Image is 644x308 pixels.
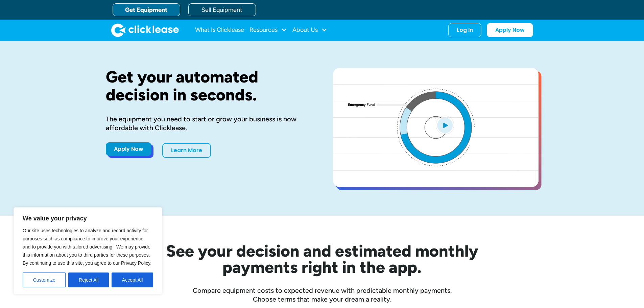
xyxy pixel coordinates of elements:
[487,23,533,37] a: Apply Now
[23,214,153,222] p: We value your privacy
[106,142,151,156] a: Apply Now
[106,115,311,132] div: The equipment you need to start or grow your business is now affordable with Clicklease.
[111,23,179,37] img: Clicklease logo
[333,68,539,187] a: open lightbox
[457,27,473,33] div: Log In
[106,68,311,104] h1: Get your automated decision in seconds.
[23,273,66,287] button: Customize
[249,23,287,37] div: Resources
[68,273,109,287] button: Reject All
[112,273,153,287] button: Accept All
[162,143,211,158] a: Learn More
[133,243,511,275] h2: See your decision and estimated monthly payments right in the app.
[111,23,179,37] a: home
[292,23,327,37] div: About Us
[188,3,256,16] a: Sell Equipment
[436,116,454,135] img: Blue play button logo on a light blue circular background
[113,3,180,16] a: Get Equipment
[23,228,151,266] span: Our site uses technologies to analyze and record activity for purposes such as compliance to impr...
[14,207,162,294] div: We value your privacy
[106,286,539,304] div: Compare equipment costs to expected revenue with predictable monthly payments. Choose terms that ...
[195,23,244,37] a: What Is Clicklease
